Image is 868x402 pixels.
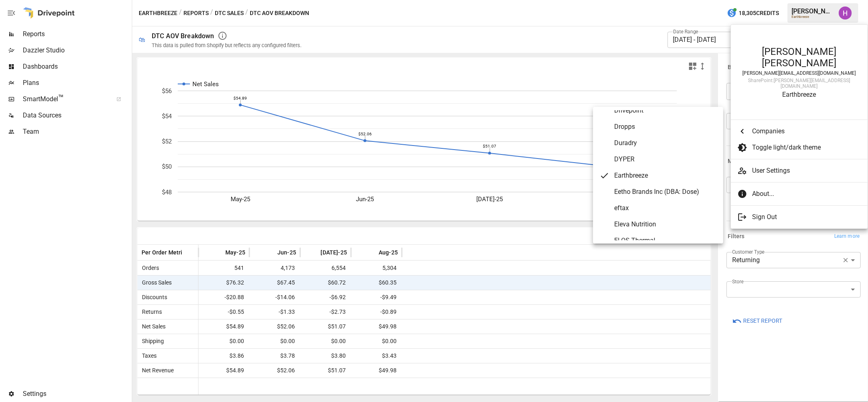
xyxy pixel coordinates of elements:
div: [PERSON_NAME] [PERSON_NAME] [739,46,859,69]
span: Earthbreeze [614,171,717,180]
span: Eleva Nutrition [614,219,717,229]
span: eftax [614,203,717,213]
div: SharePoint: [PERSON_NAME][EMAIL_ADDRESS][DOMAIN_NAME] [739,78,859,89]
span: Eetho Brands Inc (DBA: Dose) [614,187,717,197]
span: Dropps [614,122,717,132]
span: About... [752,189,855,199]
div: [PERSON_NAME][EMAIL_ADDRESS][DOMAIN_NAME] [739,70,859,76]
span: Duradry [614,138,717,148]
div: Earthbreeze [739,91,859,98]
span: User Settings [752,166,861,176]
span: DYPER [614,154,717,164]
span: Companies [752,126,855,136]
span: Sign Out [752,212,855,222]
span: Toggle light/dark theme [752,143,855,152]
span: ELOS Thermal [614,236,717,246]
span: Drivepoint [614,106,717,115]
